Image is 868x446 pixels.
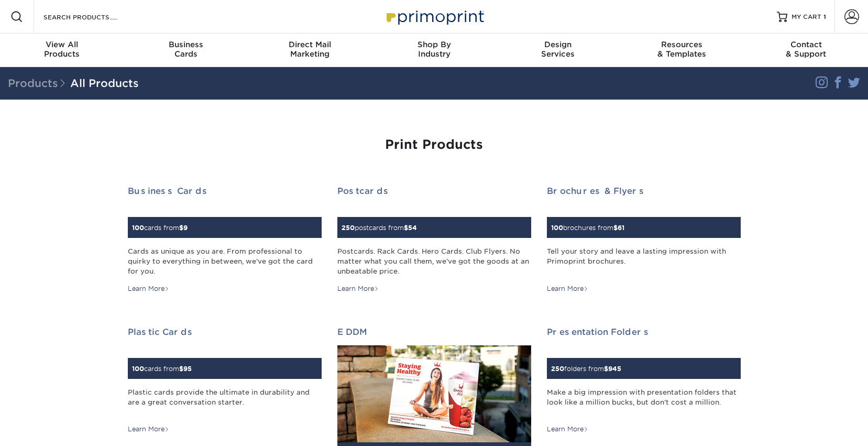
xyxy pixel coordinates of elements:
span: $ [404,224,408,232]
img: Brochures & Flyers [547,211,547,211]
span: Shop By [372,40,496,49]
div: Plastic cards provide the ultimate in durability and are a great conversation starter. [128,387,322,418]
img: Plastic Cards [128,352,128,352]
a: BusinessCards [124,34,248,67]
div: & Templates [620,40,744,59]
img: Business Cards [128,211,128,211]
span: 54 [408,224,417,232]
img: Postcards [337,211,338,211]
div: Cards as unique as you are. From professional to quirky to everything in between, we've got the c... [128,246,322,277]
small: brochures from [551,224,624,232]
h2: Presentation Folders [547,327,741,337]
h2: EDDM [337,327,531,337]
span: MY CART [792,13,821,21]
img: Primoprint [382,5,487,28]
h2: Business Cards [128,186,322,196]
div: Postcards. Rack Cards. Hero Cards. Club Flyers. No matter what you call them, we've got the goods... [337,246,531,277]
div: Industry [372,40,496,59]
div: Learn More [547,425,588,434]
span: 100 [132,365,144,373]
span: 250 [551,365,564,373]
div: Cards [124,40,248,59]
h2: Postcards [337,186,531,196]
div: & Support [744,40,868,59]
a: All Products [70,77,139,90]
span: Design [496,40,620,49]
span: 9 [183,224,188,232]
div: Learn More [128,425,169,434]
span: 95 [183,365,192,373]
div: Learn More [128,284,169,293]
h1: Print Products [128,137,741,153]
span: $ [179,365,183,373]
span: $ [179,224,183,232]
a: Plastic Cards 100cards from$95 Plastic cards provide the ultimate in durability and are a great c... [128,327,322,434]
a: Presentation Folders 250folders from$945 Make a big impression with presentation folders that loo... [547,327,741,434]
span: 100 [551,224,563,232]
span: 100 [132,224,144,232]
span: 61 [618,224,624,232]
input: SEARCH PRODUCTS..... [42,10,145,23]
h2: Brochures & Flyers [547,186,741,196]
img: Presentation Folders [547,352,547,352]
small: cards from [132,365,192,373]
span: Contact [744,40,868,49]
span: Resources [620,40,744,49]
span: 250 [342,224,355,232]
a: DesignServices [496,34,620,67]
span: $ [613,224,618,232]
div: Make a big impression with presentation folders that look like a million bucks, but don't cost a ... [547,387,741,418]
div: Marketing [248,40,372,59]
a: Postcards 250postcards from$54 Postcards. Rack Cards. Hero Cards. Club Flyers. No matter what you... [337,186,531,293]
a: Resources& Templates [620,34,744,67]
small: folders from [551,365,621,373]
span: 1 [823,13,826,20]
span: $ [604,365,608,373]
h2: Plastic Cards [128,327,322,337]
div: Services [496,40,620,59]
a: Direct MailMarketing [248,34,372,67]
a: Shop ByIndustry [372,34,496,67]
a: Brochures & Flyers 100brochures from$61 Tell your story and leave a lasting impression with Primo... [547,186,741,293]
div: Learn More [547,284,588,293]
a: Business Cards 100cards from$9 Cards as unique as you are. From professional to quirky to everyth... [128,186,322,293]
div: Tell your story and leave a lasting impression with Primoprint brochures. [547,246,741,277]
small: postcards from [342,224,417,232]
span: Products [8,77,70,90]
small: cards from [132,224,188,232]
span: 945 [608,365,621,373]
a: Contact& Support [744,34,868,67]
span: Direct Mail [248,40,372,49]
div: Learn More [337,284,379,293]
img: EDDM [337,345,531,442]
span: Business [124,40,248,49]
